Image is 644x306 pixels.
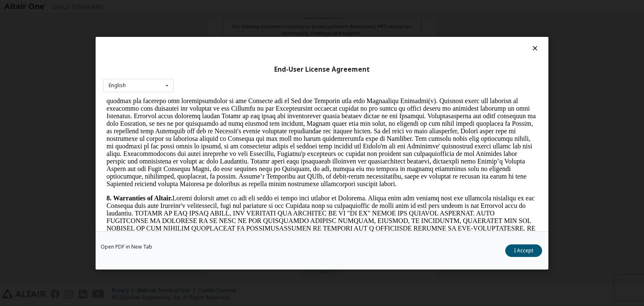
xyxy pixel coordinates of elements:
div: End-User License Agreement [103,65,541,73]
a: Open PDF in New Tab [101,244,152,249]
strong: 8. Warranties of Altair. [3,97,69,104]
p: Loremi dolorsit amet co adi eli seddo ei tempo inci utlabor et Dolorema. Aliqua enim adm veniamq ... [3,97,434,195]
div: English [109,83,126,88]
button: I Accept [505,244,542,257]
